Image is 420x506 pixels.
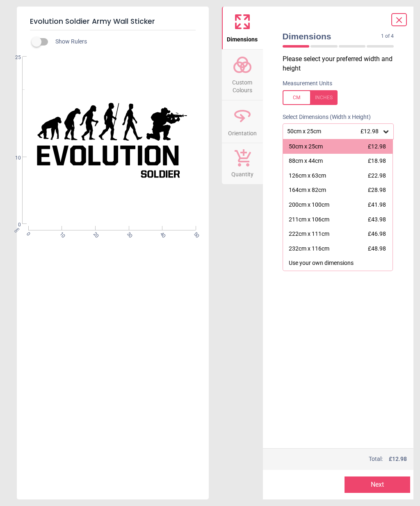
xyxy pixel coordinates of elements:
div: 126cm x 63cm [289,172,326,180]
div: 222cm x 111cm [289,230,329,238]
span: 30 [125,231,130,236]
span: £43.98 [368,216,386,223]
span: Quantity [231,166,253,179]
span: £46.98 [368,230,386,237]
span: Dimensions [227,32,258,44]
span: 0 [25,231,30,236]
button: Next [345,476,410,493]
span: £41.98 [368,201,386,208]
span: 40 [159,231,164,236]
span: £12.98 [368,143,386,150]
div: Use your own dimensions [289,259,354,267]
button: Quantity [222,143,263,184]
span: Dimensions [283,30,381,42]
span: 25 [5,54,21,61]
p: Please select your preferred width and height [283,55,401,73]
button: Orientation [222,100,263,143]
div: 211cm x 106cm [289,216,329,224]
span: cm [13,226,21,234]
span: 1 of 4 [381,33,394,40]
span: Custom Colours [223,75,262,95]
div: Show Rulers [37,37,209,47]
span: 12.98 [392,456,407,462]
span: 10 [58,231,64,236]
div: 200cm x 100cm [289,201,329,209]
label: Select Dimensions (Width x Height) [276,113,371,121]
div: 50cm x 25cm [289,143,323,151]
div: 88cm x 44cm [289,157,323,165]
div: 232cm x 116cm [289,245,329,253]
span: £18.98 [368,157,386,164]
span: £48.98 [368,245,386,252]
button: Dimensions [222,7,263,49]
span: £28.98 [368,187,386,193]
span: Orientation [228,125,257,138]
div: 50cm x 25cm [286,128,382,135]
span: 0 [5,221,21,228]
h5: Evolution Soldier Army Wall Sticker [30,13,196,30]
span: 10 [5,155,21,162]
div: Total: [282,455,407,463]
button: Custom Colours [222,50,263,100]
div: 164cm x 82cm [289,186,326,194]
label: Measurement Units [283,80,332,88]
span: 20 [91,231,97,236]
span: £22.98 [368,172,386,179]
span: £ [389,455,407,463]
span: £12.98 [361,128,379,134]
span: 50 [192,231,197,236]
